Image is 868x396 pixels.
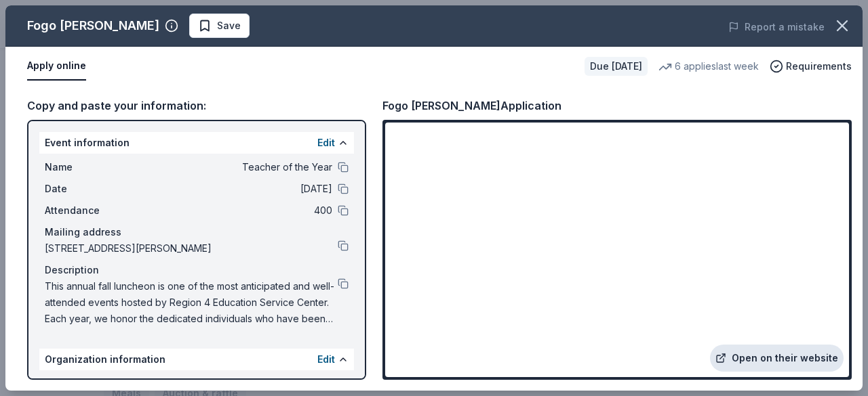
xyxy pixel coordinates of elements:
button: Edit [317,351,335,368]
span: Teacher of the Year [136,159,332,175]
button: Edit [317,135,335,151]
span: 400 [136,202,332,219]
span: Region 4 Education Service Center [136,376,332,392]
span: Date [45,181,136,197]
a: Open on their website [710,345,844,372]
div: 6 applies last week [658,58,759,74]
span: Requirements [786,58,852,74]
button: Requirements [770,58,852,74]
span: Name [45,159,136,175]
div: Mailing address [45,224,349,240]
div: Organization information [39,349,354,370]
span: Name [45,376,136,392]
div: Description [45,262,349,278]
span: Save [217,18,241,34]
span: Attendance [45,202,136,219]
span: [STREET_ADDRESS][PERSON_NAME] [45,240,338,257]
button: Apply online [27,52,86,81]
div: Copy and paste your information: [27,97,366,114]
button: Save [189,14,250,38]
span: [DATE] [136,181,332,197]
div: Due [DATE] [585,57,648,76]
div: Fogo [PERSON_NAME] [27,15,159,37]
span: This annual fall luncheon is one of the most anticipated and well-attended events hosted by Regio... [45,278,338,327]
div: Fogo [PERSON_NAME] Application [382,97,561,114]
button: Report a mistake [728,19,825,35]
div: Event information [39,132,354,154]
